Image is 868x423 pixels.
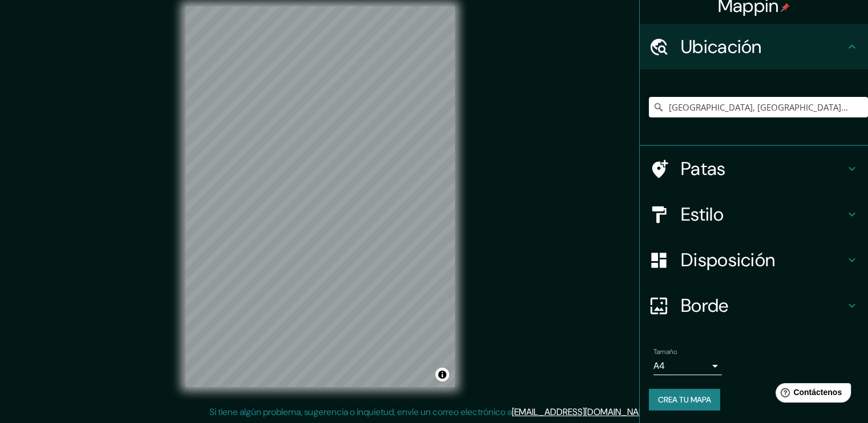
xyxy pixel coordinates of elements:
[781,3,790,12] img: pin-icon.png
[681,157,726,181] font: Patas
[640,237,868,283] div: Disposición
[653,347,677,356] font: Tamaño
[649,389,720,410] button: Crea tu mapa
[653,357,722,375] div: A4
[435,368,449,381] button: Activar o desactivar atribución
[209,406,512,418] font: Si tiene algún problema, sugerencia o inquietud, envíe un correo electrónico a
[512,406,653,418] a: [EMAIL_ADDRESS][DOMAIN_NAME]
[640,192,868,237] div: Estilo
[640,283,868,328] div: Borde
[681,202,724,226] font: Estilo
[681,35,762,59] font: Ubicación
[649,97,868,117] input: Elige tu ciudad o zona
[681,248,775,272] font: Disposición
[640,24,868,70] div: Ubicación
[658,394,711,405] font: Crea tu mapa
[653,360,665,372] font: A4
[185,6,455,387] canvas: Mapa
[640,146,868,192] div: Patas
[681,294,729,318] font: Borde
[766,379,855,410] iframe: Lanzador de widgets de ayuda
